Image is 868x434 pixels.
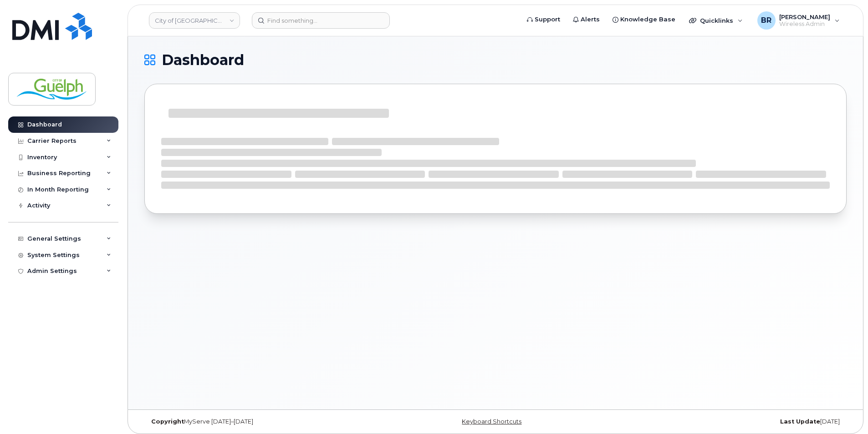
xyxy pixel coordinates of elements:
strong: Copyright [151,418,184,425]
a: Keyboard Shortcuts [462,418,521,425]
div: [DATE] [613,418,847,425]
div: MyServe [DATE]–[DATE] [144,418,378,425]
strong: Last Update [780,418,820,425]
span: Dashboard [162,53,244,67]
